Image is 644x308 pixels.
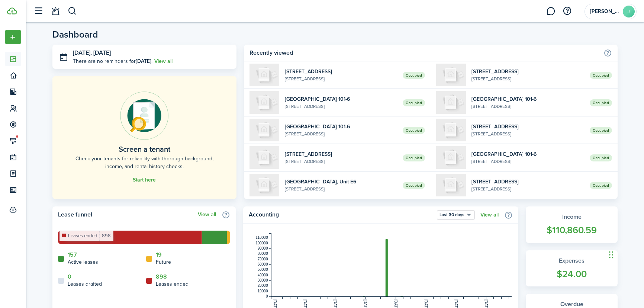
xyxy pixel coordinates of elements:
p: There are no reminders for . [73,57,152,65]
span: Occupied [403,182,425,189]
widget-list-item-description: [STREET_ADDRESS] [285,103,397,110]
tspan: 110000 [255,235,268,240]
home-widget-title: Leases drafted [68,280,102,288]
widget-list-item-description: [STREET_ADDRESS] [471,131,584,137]
a: Expenses$24.00 [526,250,618,287]
div: Drag [609,244,614,266]
button: Last 30 days [437,210,475,220]
home-placeholder-description: Check your tenants for reliability with thorough background, income, and rental history checks. [69,155,220,170]
widget-stats-title: Expenses [533,256,610,265]
widget-list-item-description: [STREET_ADDRESS] [471,76,584,82]
home-placeholder-title: Screen a tenant [119,144,170,155]
widget-list-item-title: [GEOGRAPHIC_DATA], Unit E6 [285,178,397,186]
span: Occupied [403,99,425,106]
widget-list-item-description: [STREET_ADDRESS] [285,76,397,82]
tspan: 50000 [258,267,268,272]
widget-stats-count: $110,860.59 [533,223,610,237]
a: View all [480,212,499,218]
widget-list-item-title: [GEOGRAPHIC_DATA] 101-6 [471,95,584,103]
span: Occupied [403,154,425,161]
widget-list-item-title: [STREET_ADDRESS] [471,68,584,76]
a: 19 [156,251,162,258]
img: E6 [249,174,279,196]
widget-stats-title: Income [533,212,610,221]
tspan: 30000 [258,278,268,282]
a: Income$110,860.59 [526,206,618,243]
widget-list-item-description: [STREET_ADDRESS] [471,103,584,110]
img: TenantCloud [7,7,17,15]
img: 101-6 [249,91,279,114]
span: Occupied [590,127,612,134]
tspan: 20000 [258,283,268,288]
home-widget-title: Recently viewed [249,48,600,57]
img: 3 [436,64,466,86]
tspan: 40000 [258,273,268,277]
widget-list-item-description: [STREET_ADDRESS] [285,186,397,192]
a: View all [154,57,173,65]
widget-list-item-title: [GEOGRAPHIC_DATA] 101-6 [285,95,397,103]
tspan: 0 [266,294,268,298]
home-widget-title: Lease funnel [58,210,194,219]
home-widget-title: Accounting [249,210,433,220]
tspan: 70000 [258,257,268,261]
a: 898 [156,273,167,280]
widget-list-item-description: [STREET_ADDRESS] [285,131,397,137]
button: Open menu [437,210,475,220]
span: Occupied [590,99,612,106]
img: 4 [436,174,466,196]
home-widget-title: Active leases [68,258,98,266]
span: Occupied [403,72,425,79]
widget-list-item-title: [STREET_ADDRESS] [471,123,584,131]
header-page-title: Dashboard [52,30,98,39]
iframe: Chat Widget [607,236,644,272]
widget-list-item-title: [GEOGRAPHIC_DATA] 101-6 [285,123,397,131]
span: Occupied [590,154,612,161]
h3: [DATE], [DATE] [73,48,231,58]
a: Messaging [544,2,558,21]
button: Open menu [5,30,21,44]
b: [DATE] [136,57,151,65]
img: 3 [436,119,466,141]
home-widget-title: Future [156,258,171,266]
widget-list-item-description: [STREET_ADDRESS] [471,158,584,165]
a: Notifications [48,2,62,21]
a: View all [198,212,216,218]
widget-stats-count: $24.00 [533,267,610,281]
widget-list-item-title: [STREET_ADDRESS] [471,178,584,186]
widget-list-item-title: [STREET_ADDRESS] [285,68,397,76]
span: Jennifer [590,9,620,14]
tspan: 90000 [258,246,268,250]
img: 101-6 [436,146,466,169]
img: 3 [249,64,279,86]
span: Occupied [590,72,612,79]
tspan: 80000 [258,251,268,256]
a: 0 [68,273,71,280]
widget-list-item-title: [GEOGRAPHIC_DATA] 101-6 [471,150,584,158]
widget-list-item-title: [STREET_ADDRESS] [285,150,397,158]
span: Occupied [590,182,612,189]
button: Search [68,5,77,17]
span: Occupied [403,127,425,134]
avatar-text: J [623,6,635,17]
img: 3 [249,146,279,169]
tspan: 10000 [258,289,268,293]
tspan: 100000 [255,241,268,245]
widget-list-item-description: [STREET_ADDRESS] [285,158,397,165]
button: Open resource center [561,5,573,17]
home-widget-title: Leases ended [156,280,189,288]
tspan: 60000 [258,262,268,266]
img: Online payments [120,92,168,140]
button: Open sidebar [31,4,45,18]
widget-list-item-description: [STREET_ADDRESS] [471,186,584,192]
a: Start here [133,177,156,183]
img: 101-6 [249,119,279,141]
img: 101-6 [436,91,466,114]
a: 157 [68,251,77,258]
